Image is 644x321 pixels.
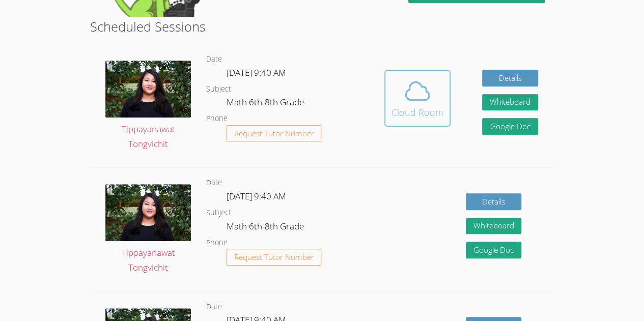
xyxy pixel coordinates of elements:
a: Details [466,193,522,210]
dt: Phone [206,237,228,249]
span: Request Tutor Number [234,253,314,261]
a: Tippayanawat Tongvichit [105,61,191,151]
span: Request Tutor Number [234,130,314,137]
a: Details [482,70,538,86]
button: Request Tutor Number [227,249,322,266]
dt: Subject [206,83,231,96]
img: IMG_0561.jpeg [105,61,191,118]
button: Whiteboard [482,94,538,111]
dt: Subject [206,207,231,219]
a: Tippayanawat Tongvichit [105,184,191,275]
dt: Date [206,301,222,313]
h2: Scheduled Sessions [90,17,554,36]
button: Cloud Room [384,70,451,127]
dd: Math 6th-8th Grade [227,95,306,112]
button: Request Tutor Number [227,125,322,142]
a: Google Doc [482,118,538,135]
span: [DATE] 9:40 AM [227,190,286,202]
dt: Phone [206,112,228,125]
a: Google Doc [466,242,522,258]
dt: Date [206,53,222,66]
dd: Math 6th-8th Grade [227,219,306,237]
img: IMG_0561.jpeg [105,184,191,241]
button: Whiteboard [466,218,522,235]
dt: Date [206,177,222,189]
div: Cloud Room [391,105,443,120]
span: [DATE] 9:40 AM [227,67,286,78]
